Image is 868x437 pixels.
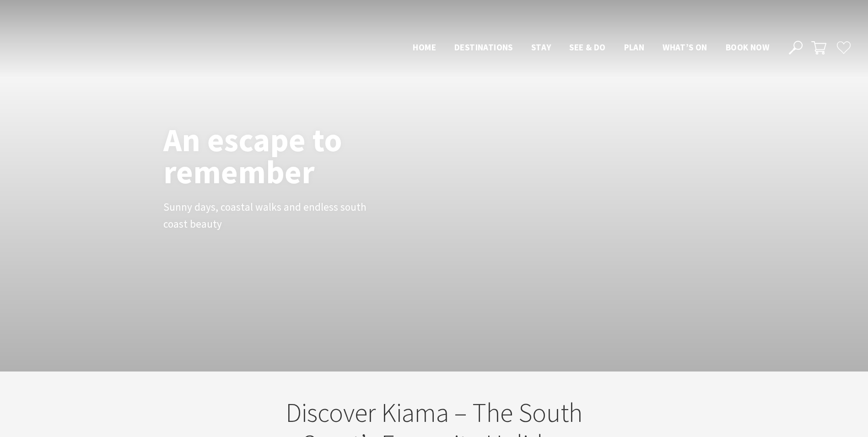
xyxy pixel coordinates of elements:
p: Sunny days, coastal walks and endless south coast beauty [163,199,369,233]
span: Home [413,42,436,53]
span: What’s On [663,42,707,53]
span: See & Do [569,42,605,53]
span: Stay [531,42,551,53]
h1: An escape to remember [163,124,415,188]
span: Destinations [454,42,513,53]
nav: Main Menu [404,40,778,55]
span: Plan [624,42,645,53]
span: Book now [726,42,769,53]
